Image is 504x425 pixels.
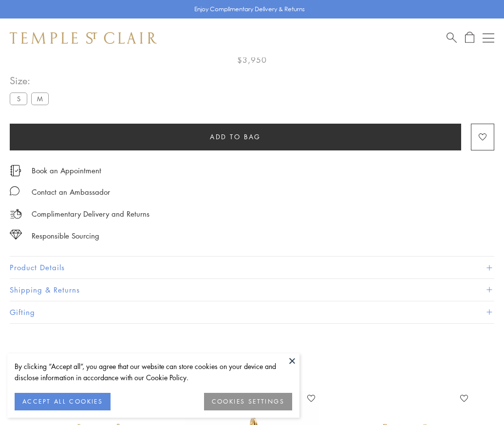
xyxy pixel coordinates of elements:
a: Book an Appointment [32,165,101,176]
button: Gifting [10,301,494,323]
div: Contact an Ambassador [32,186,110,198]
p: Complimentary Delivery and Returns [32,208,149,220]
span: Add to bag [210,131,261,142]
img: icon_sourcing.svg [10,230,22,240]
p: Enjoy Complimentary Delivery & Returns [194,4,305,14]
span: Size: [10,73,53,89]
div: By clicking “Accept all”, you agree that our website can store cookies on your device and disclos... [15,361,292,383]
button: Shipping & Returns [10,279,494,301]
img: icon_appointment.svg [10,165,21,176]
label: S [10,92,27,105]
button: COOKIES SETTINGS [204,393,292,410]
a: Search [447,32,457,44]
button: Product Details [10,257,494,278]
label: M [31,92,49,105]
img: icon_delivery.svg [10,208,22,220]
img: Temple St. Clair [10,32,157,44]
button: Open navigation [483,32,494,44]
div: Responsible Sourcing [32,230,99,242]
a: Open Shopping Bag [465,32,474,44]
img: MessageIcon-01_2.svg [10,186,19,196]
button: Add to bag [10,124,461,150]
span: $3,950 [237,54,267,66]
button: ACCEPT ALL COOKIES [15,393,111,410]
